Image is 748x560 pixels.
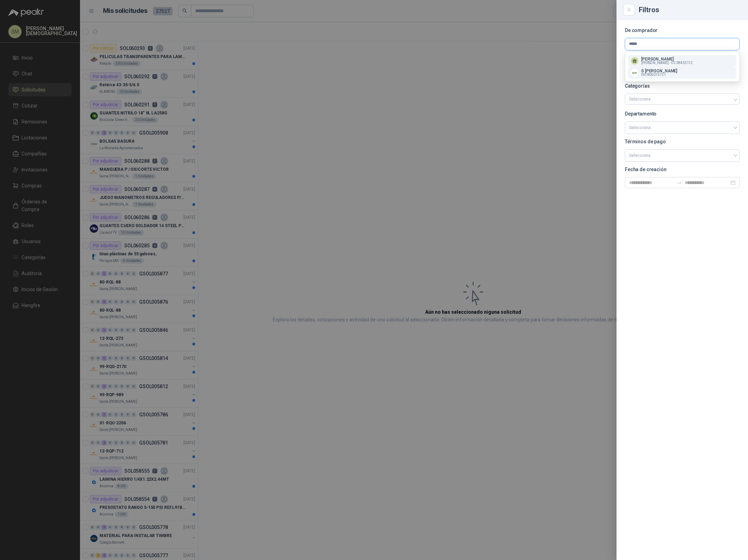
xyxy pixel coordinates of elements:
p: De comprador [625,28,740,32]
p: Términos de pago [625,139,740,144]
span: CC : 38435112 [671,61,693,65]
button: Close [625,6,633,14]
span: to [676,180,682,185]
p: Departamento [625,112,740,116]
span: [PERSON_NAME] - [641,61,669,65]
img: Company Logo [631,69,638,77]
button: [PERSON_NAME][PERSON_NAME]-CC:38435112 [628,55,737,67]
p: [PERSON_NAME] [641,57,693,61]
span: NIT : 805015721 [641,73,666,77]
button: Company LogoS [PERSON_NAME]NIT:805015721 [628,67,737,79]
div: Filtros [639,6,740,13]
p: Fecha de creación [625,167,740,171]
p: Categorías [625,84,740,88]
span: swap-right [676,180,682,185]
p: S [PERSON_NAME] [641,69,677,73]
